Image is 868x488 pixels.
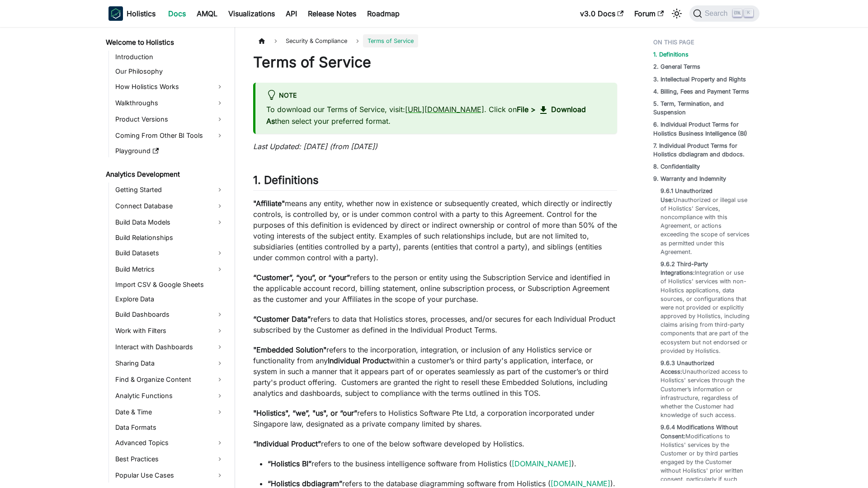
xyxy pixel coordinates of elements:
[108,6,156,21] a: HolisticsHolistics
[517,105,536,114] strong: File >
[253,408,617,429] p: refers to Holistics Software Pte Ltd, a corporation incorporated under Singapore law, designated ...
[253,34,617,47] nav: Breadcrumbs
[253,199,285,208] strong: "Affiliate"
[653,121,747,136] strong: 6. Individual Product Terms for Holistics Business Intelligence (BI)
[653,63,700,70] strong: 2. General Terms
[113,246,227,260] a: Build Datasets
[253,345,326,354] strong: "Embedded Solution"
[689,5,759,22] button: Search (Ctrl+K)
[113,421,227,434] a: Data Formats
[266,104,606,127] p: To download our Terms of Service, visit: . Click on then select your preferred format.
[653,87,749,96] a: 4. Billing, Fees and Payment Terms
[113,145,227,157] a: Playground
[253,438,617,449] p: refers to one of the below software developed by Holistics.
[253,439,321,448] strong: “Individual Product”
[670,6,684,21] button: Switch between dark and light mode (currently light mode)
[223,6,280,21] a: Visualizations
[266,105,586,126] strong: Download As
[113,324,227,338] a: Work with Filters
[653,162,700,171] a: 8. Confidentiality
[266,90,606,102] div: Note
[660,187,750,256] a: 9.6.1 Unauthorized Use:Unauthorized or illegal use of Holistics' Services, noncompliance with thi...
[653,142,745,158] strong: 7. Individual Product Terms for Holistics dbdiagram and dbdocs.
[127,8,156,19] b: Holistics
[702,9,733,18] span: Search
[108,6,123,21] img: Holistics
[653,175,726,182] strong: 9. Warranty and Indemnity
[253,272,617,305] p: refers to the person or entity using the Subscription Service and identified in the applicable ac...
[328,356,389,365] strong: Individual Product
[113,278,227,291] a: Import CSV & Google Sheets
[744,9,753,17] kbd: K
[253,34,270,47] a: Home page
[253,198,617,263] p: means any entity, whether now in existence or subsequently created, which directly or indirectly ...
[653,163,700,170] strong: 8. Confidentiality
[113,199,227,213] a: Connect Database
[653,120,754,137] a: 6. Individual Product Terms for Holistics Business Intelligence (BI)
[99,27,235,488] nav: Docs sidebar
[113,51,227,63] a: Introduction
[653,50,689,59] a: 1. Definitions
[512,459,571,468] a: [DOMAIN_NAME]
[113,183,227,197] a: Getting Started
[113,372,227,387] a: Find & Organize Content
[113,80,227,94] a: How Holistics Works
[653,100,724,116] strong: 5. Term, Termination, and Suspension
[653,99,754,117] a: 5. Term, Termination, and Suspension
[281,34,352,47] span: Security & Compliance
[113,215,227,230] a: Build Data Models
[113,405,227,419] a: Date & Time
[113,128,227,143] a: Coming From Other BI Tools
[253,344,617,399] p: refers to the incorporation, integration, or inclusion of any Holistics service or functionality ...
[268,458,617,469] p: refers to the business intelligence software from Holistics ( ).
[113,356,227,371] a: Sharing Data
[551,479,610,488] a: [DOMAIN_NAME]
[302,6,362,21] a: Release Notes
[629,6,669,21] a: Forum
[538,105,549,116] span: download
[660,188,712,203] strong: 9.6.1 Unauthorized Use:
[653,62,700,71] a: 2. General Terms
[653,141,754,159] a: 7. Individual Product Terms for Holistics dbdiagram and dbdocs.
[660,424,738,439] strong: 9.6.4 Modifications Without Consent:
[163,6,191,21] a: Docs
[253,273,350,282] strong: “Customer”, “you”, or “your”
[653,174,726,183] a: 9. Warranty and Indemnity
[653,88,749,95] strong: 4. Billing, Fees and Payment Terms
[113,436,227,450] a: Advanced Topics
[280,6,302,21] a: API
[653,51,689,58] strong: 1. Definitions
[113,340,227,354] a: Interact with Dashboards
[113,307,227,322] a: Build Dashboards
[653,76,746,83] strong: 3. Intellectual Property and Rights
[253,53,617,71] h1: Terms of Service
[191,6,223,21] a: AMQL
[362,6,405,21] a: Roadmap
[113,231,227,244] a: Build Relationships
[113,468,227,483] a: Popular Use Cases
[653,75,746,84] a: 3. Intellectual Property and Rights
[268,459,311,468] strong: “Holistics BI”
[113,96,227,110] a: Walkthroughs
[405,105,484,114] a: [URL][DOMAIN_NAME]
[113,452,227,466] a: Best Practices
[103,168,227,181] a: Analytics Development
[113,262,227,277] a: Build Metrics
[253,174,319,187] strong: 1. Definitions
[660,360,714,375] strong: 9.6.3 Unauthorized Access:
[253,408,357,418] strong: "Holistics", “we”, "us", or “our”
[113,65,227,78] a: Our Philosophy
[253,314,311,324] strong: “Customer Data”
[363,34,418,47] span: Terms of Service
[253,314,617,335] p: refers to data that Holistics stores, processes, and/or secures for each Individual Product subsc...
[660,261,708,276] strong: 9.6.2 Third-Party Integrations:
[113,112,227,127] a: Product Versions
[268,479,342,488] strong: “Holistics dbdiagram”
[253,142,377,151] em: Last Updated: [DATE] (from [DATE])
[575,6,629,21] a: v3.0 Docs
[113,389,227,403] a: Analytic Functions
[113,293,227,305] a: Explore Data
[660,260,750,355] a: 9.6.2 Third-Party Integrations:Integration or use of Holistics' services with non-Holistics appli...
[660,359,750,419] a: 9.6.3 Unauthorized Access:Unauthorized access to Holistics' services through the Customer’s infor...
[103,36,227,49] a: Welcome to Holistics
